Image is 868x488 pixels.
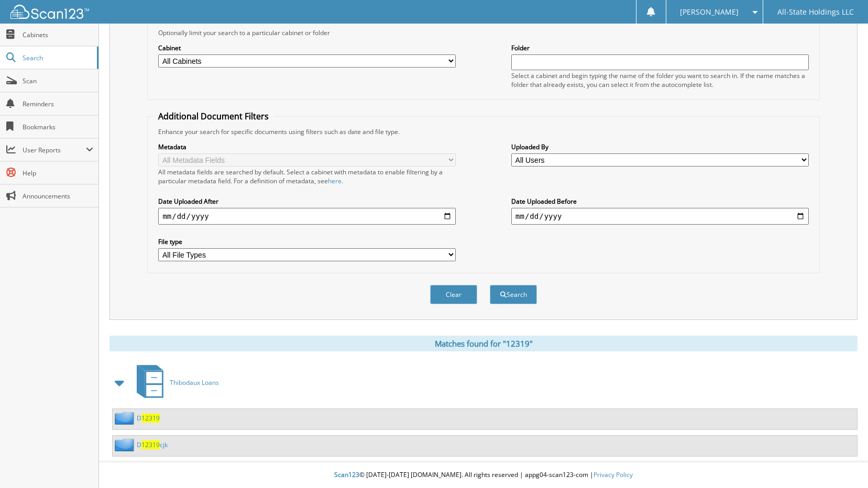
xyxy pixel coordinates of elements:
span: Help [23,169,93,178]
a: Thibodaux Loans [130,362,219,403]
div: Optionally limit your search to a particular cabinet or folder [153,28,814,37]
input: start [158,208,456,225]
label: Cabinet [158,43,456,52]
label: Date Uploaded After [158,197,456,206]
iframe: Chat Widget [816,438,868,488]
span: Cabinets [23,30,93,39]
span: Bookmarks [23,123,93,131]
label: Uploaded By [511,142,809,151]
span: Reminders [23,99,93,108]
label: Folder [511,43,809,52]
span: User Reports [23,146,86,154]
div: Select a cabinet and begin typing the name of the folder you want to search in. If the name match... [511,71,809,89]
legend: Additional Document Filters [153,110,274,122]
img: scan123-logo-white.svg [10,5,89,19]
span: 12319 [141,414,160,423]
img: folder2.png [115,412,137,425]
div: Enhance your search for specific documents using filters such as date and file type. [153,127,814,136]
span: All-State Holdings LLC [777,9,854,15]
span: 12319 [141,440,160,449]
a: D12319cjk [137,440,168,449]
a: here [328,176,342,185]
span: Scan [23,76,93,85]
div: © [DATE]-[DATE] [DOMAIN_NAME]. All rights reserved | appg04-scan123-com | [99,462,868,488]
label: File type [158,237,456,246]
span: Search [23,53,92,62]
label: Metadata [158,142,456,151]
div: Matches found for "12319" [109,336,858,351]
button: Clear [430,285,477,304]
input: end [511,208,809,225]
span: Thibodaux Loans [170,378,219,387]
span: Announcements [23,192,93,201]
span: Scan123 [334,470,359,479]
button: Search [490,285,537,304]
span: [PERSON_NAME] [680,9,739,15]
div: All metadata fields are searched by default. Select a cabinet with metadata to enable filtering b... [158,168,456,185]
a: D12319 [137,414,160,423]
a: Privacy Policy [594,470,633,479]
label: Date Uploaded Before [511,197,809,206]
img: folder2.png [115,438,137,451]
